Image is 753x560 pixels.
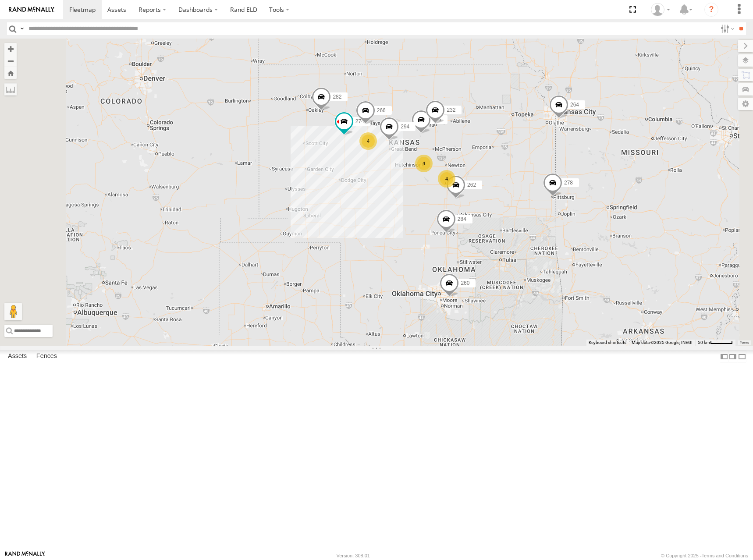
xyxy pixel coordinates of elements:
label: Search Query [18,22,25,35]
label: Assets [4,351,31,363]
button: Keyboard shortcuts [589,340,626,346]
i: ? [704,3,718,17]
label: Fences [32,351,61,363]
div: © Copyright 2025 - [661,553,748,558]
div: 4 [359,132,377,150]
button: Drag Pegman onto the map to open Street View [4,303,22,320]
div: 4 [438,170,455,188]
span: 266 [377,107,386,113]
label: Dock Summary Table to the Left [720,350,728,363]
span: 264 [570,102,579,108]
span: 262 [467,182,476,188]
span: 294 [401,124,409,130]
label: Hide Summary Table [738,350,746,363]
span: Map data ©2025 Google, INEGI [632,340,693,345]
button: Zoom out [4,55,17,67]
label: Dock Summary Table to the Right [728,350,737,363]
button: Zoom Home [4,67,17,79]
span: 274 [355,118,364,124]
div: Version: 308.01 [337,553,370,558]
a: Visit our Website [5,551,45,560]
div: Shane Miller [648,3,673,16]
span: 284 [458,216,466,222]
a: Terms (opens in new tab) [740,340,749,344]
label: Measure [4,83,17,96]
span: 232 [447,107,455,113]
label: Map Settings [738,98,753,110]
button: Zoom in [4,43,17,55]
span: 282 [333,94,341,100]
button: Map Scale: 50 km per 48 pixels [695,340,735,346]
span: 260 [461,280,469,286]
span: 278 [564,180,573,186]
div: 4 [415,155,433,172]
img: rand-logo.svg [9,7,54,13]
label: Search Filter Options [717,22,736,35]
a: Terms and Conditions [702,553,748,558]
span: 50 km [698,340,710,345]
